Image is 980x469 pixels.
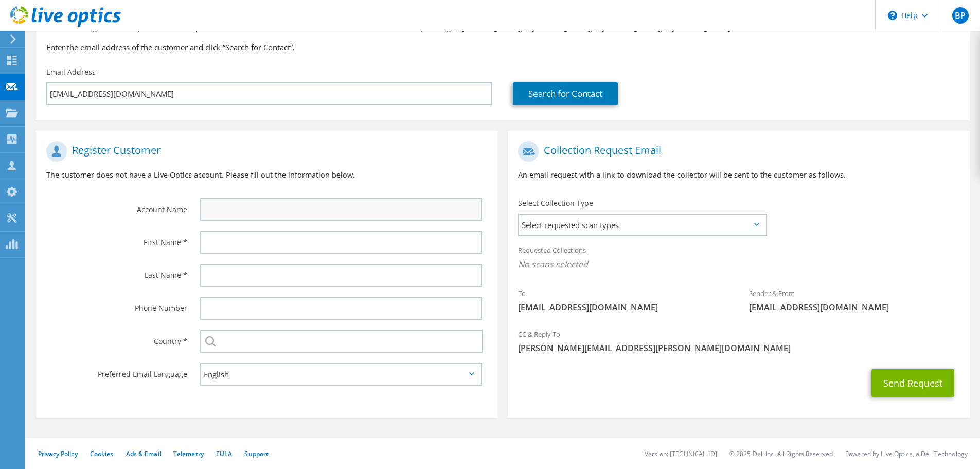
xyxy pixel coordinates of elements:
div: To [508,283,739,318]
label: Account Name [46,198,187,215]
span: Select requested scan types [519,215,765,235]
span: No scans selected [518,258,959,270]
div: Sender & From [739,283,970,318]
h1: Collection Request Email [518,141,954,162]
a: Cookies [90,449,114,458]
span: BP [952,7,969,24]
p: An email request with a link to download the collector will be sent to the customer as follows. [518,169,959,181]
li: © 2025 Dell Inc. All Rights Reserved [729,449,833,458]
p: The customer does not have a Live Optics account. Please fill out the information below. [46,169,487,181]
a: EULA [216,449,232,458]
h3: Enter the email address of the customer and click “Search for Contact”. [46,42,959,53]
li: Powered by Live Optics, a Dell Technology [845,449,968,458]
a: Ads & Email [126,449,161,458]
h1: Register Customer [46,141,482,162]
label: Email Address [46,67,96,77]
div: Requested Collections [508,239,969,277]
a: Support [244,449,269,458]
span: [EMAIL_ADDRESS][DOMAIN_NAME] [518,302,728,313]
li: Version: [TECHNICAL_ID] [645,449,717,458]
span: [PERSON_NAME][EMAIL_ADDRESS][PERSON_NAME][DOMAIN_NAME] [518,342,959,354]
div: CC & Reply To [508,323,969,359]
label: Select Collection Type [518,198,593,209]
a: Telemetry [173,449,204,458]
label: Last Name * [46,264,187,281]
button: Send Request [871,369,954,397]
label: Phone Number [46,297,187,314]
label: First Name * [46,231,187,248]
a: Search for Contact [513,82,618,105]
svg: \n [888,11,897,20]
label: Country * [46,330,187,346]
span: [EMAIL_ADDRESS][DOMAIN_NAME] [749,302,959,313]
a: Privacy Policy [38,449,78,458]
label: Preferred Email Language [46,363,187,379]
